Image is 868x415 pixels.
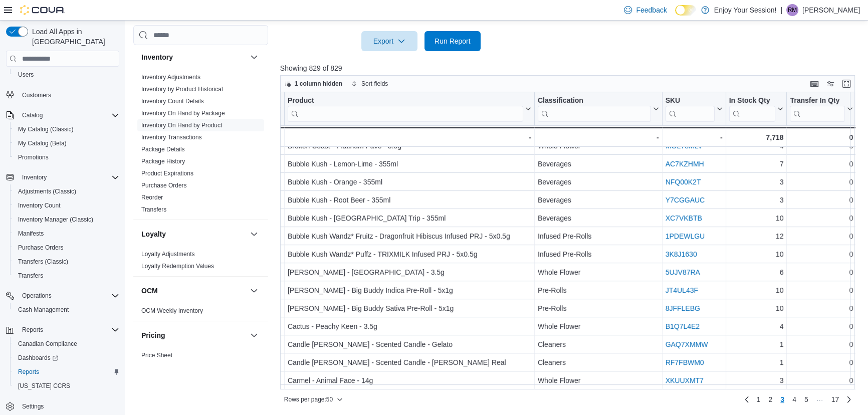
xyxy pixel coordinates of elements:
[435,36,471,46] span: Run Report
[288,321,531,333] div: Cactus - Peachy Keen - 3.5g
[2,323,123,337] button: Reports
[812,394,827,406] li: Skipping pages 6 to 16
[288,96,531,122] button: Product
[141,229,166,239] h3: Loyalty
[804,394,808,404] span: 5
[18,187,76,195] span: Adjustments (Classic)
[141,134,202,141] a: Inventory Transactions
[729,96,784,122] button: In Stock Qty
[14,151,53,163] a: Promotions
[790,96,845,122] div: Transfer In Qty
[18,340,77,348] span: Canadian Compliance
[14,380,74,392] a: [US_STATE] CCRS
[18,400,48,412] a: Settings
[665,96,714,106] div: SKU
[133,349,268,365] div: Pricing
[790,321,853,333] div: 0
[665,305,700,313] a: 8JFFLEBG
[141,229,246,239] button: Loyalty
[22,402,44,410] span: Settings
[199,321,281,333] div: Kitchener - [GEOGRAPHIC_DATA]
[776,391,788,407] button: Page 3 of 17
[729,231,784,243] div: 12
[14,214,119,226] span: Inventory Manager (Classic)
[790,357,853,369] div: 0
[288,339,531,351] div: Candle [PERSON_NAME] - Scented Candle - Gelato
[788,4,797,16] span: RM
[141,307,203,315] span: OCM Weekly Inventory
[675,5,696,16] input: Dark Mode
[28,27,119,47] span: Load All Apps in [GEOGRAPHIC_DATA]
[729,321,784,333] div: 4
[831,394,839,404] span: 17
[141,146,185,153] a: Package Details
[199,176,281,188] div: Kitchener - [GEOGRAPHIC_DATA]
[790,375,853,387] div: 0
[141,330,246,340] button: Pricing
[288,158,531,170] div: Bubble Kush - Lemon-Lime - 355ml
[665,323,700,331] a: B1Q7L4E2
[141,286,246,296] button: OCM
[141,330,165,340] h3: Pricing
[665,178,701,186] a: NFQ00K2T
[347,78,392,90] button: Sort fields
[18,216,93,224] span: Inventory Manager (Classic)
[141,85,223,93] span: Inventory by Product Historical
[790,213,853,225] div: 0
[824,78,836,90] button: Display options
[288,357,531,369] div: Candle [PERSON_NAME] - Scented Candle - [PERSON_NAME] Real
[10,213,123,227] button: Inventory Manager (Classic)
[18,272,43,280] span: Transfers
[665,160,704,168] a: AC7KZHMH
[14,199,65,212] a: Inventory Count
[14,199,119,212] span: Inventory Count
[248,285,260,297] button: OCM
[538,357,659,369] div: Cleaners
[538,375,659,387] div: Whole Flower
[10,379,123,393] button: [US_STATE] CCRS
[18,109,119,121] span: Catalog
[14,69,38,81] a: Users
[538,194,659,206] div: Beverages
[18,382,70,390] span: [US_STATE] CCRS
[665,269,700,277] a: 5UJV87RA
[729,158,784,170] div: 7
[10,184,123,198] button: Adjustments (Classic)
[2,88,123,102] button: Customers
[843,393,855,405] a: Next page
[141,122,222,129] a: Inventory On Hand by Product
[14,304,119,316] span: Cash Management
[141,307,203,314] a: OCM Weekly Inventory
[141,73,200,81] span: Inventory Adjustments
[141,97,204,105] span: Inventory Count Details
[808,78,820,90] button: Keyboard shortcuts
[248,329,260,341] button: Pricing
[538,96,651,122] div: Classification
[538,339,659,351] div: Cleaners
[790,231,853,243] div: 0
[18,89,55,101] a: Customers
[18,258,68,266] span: Transfers (Classic)
[790,303,853,315] div: 0
[288,194,531,206] div: Bubble Kush - Root Beer - 355ml
[790,285,853,297] div: 0
[141,263,214,270] a: Loyalty Redemption Values
[757,394,761,404] span: 1
[18,171,119,183] span: Inventory
[133,248,268,276] div: Loyalty
[14,228,119,240] span: Manifests
[141,157,185,165] span: Package History
[780,394,784,404] span: 3
[288,249,531,261] div: Bubble Kush Wandz* Puffz - TRIXMILK Infused PRJ - 5x0.5g
[538,267,659,279] div: Whole Flower
[141,52,246,62] button: Inventory
[361,31,417,51] button: Export
[141,250,195,258] span: Loyalty Adjustments
[2,108,123,122] button: Catalog
[22,91,51,99] span: Customers
[786,4,798,16] div: Rahil Mansuri
[768,394,772,404] span: 2
[14,352,119,364] span: Dashboards
[764,391,776,407] a: Page 2 of 17
[141,170,193,177] a: Product Expirations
